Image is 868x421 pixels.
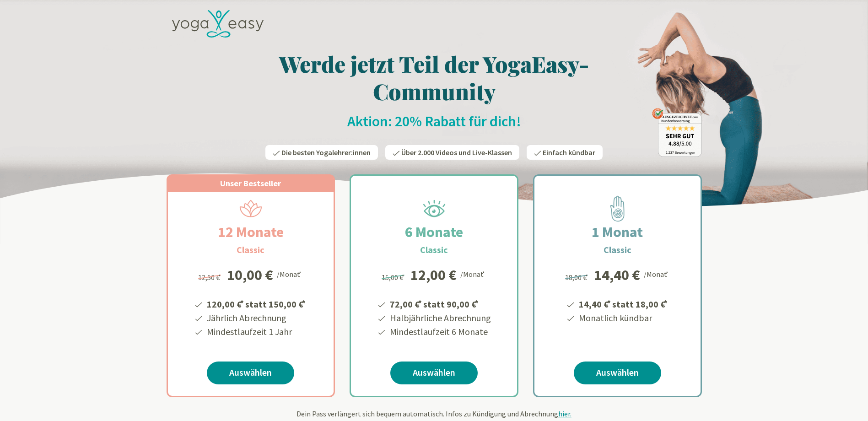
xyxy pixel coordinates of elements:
[388,325,491,339] li: Mindestlaufzeit 6 Monate
[167,50,702,105] h1: Werde jetzt Teil der YogaEasy-Community
[390,362,478,384] a: Auswählen
[644,268,670,280] div: /Monat
[420,243,448,257] h3: Classic
[207,362,294,384] a: Auswählen
[167,112,702,130] h2: Aktion: 20% Rabatt für dich!
[383,221,485,243] h2: 6 Monate
[227,268,273,282] div: 10,00 €
[410,268,457,282] div: 12,00 €
[401,148,512,157] span: Über 2.000 Videos und Live-Klassen
[382,273,406,282] span: 15,00 €
[577,311,669,325] li: Monatlich kündbar
[565,273,589,282] span: 18,00 €
[574,362,661,384] a: Auswählen
[652,108,702,157] img: ausgezeichnet_badge.png
[198,273,222,282] span: 12,50 €
[543,148,595,157] span: Einfach kündbar
[558,409,571,418] span: hier.
[570,221,665,243] h2: 1 Monat
[460,268,486,280] div: /Monat
[205,311,307,325] li: Jährlich Abrechnung
[281,148,371,157] span: Die besten Yogalehrer:innen
[604,243,631,257] h3: Classic
[594,268,640,282] div: 14,40 €
[196,221,306,243] h2: 12 Monate
[388,311,491,325] li: Halbjährliche Abrechnung
[205,296,307,311] li: 120,00 € statt 150,00 €
[205,325,307,339] li: Mindestlaufzeit 1 Jahr
[237,243,264,257] h3: Classic
[220,178,281,189] span: Unser Bestseller
[388,296,491,311] li: 72,00 € statt 90,00 €
[277,268,303,280] div: /Monat
[577,296,669,311] li: 14,40 € statt 18,00 €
